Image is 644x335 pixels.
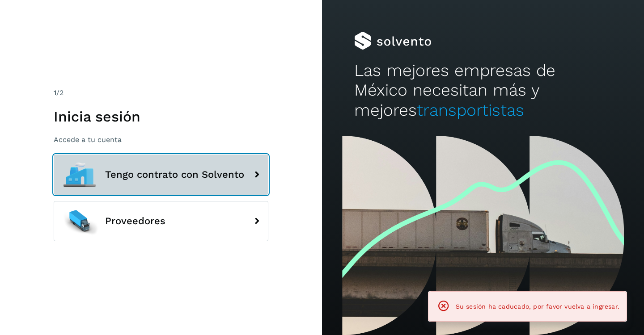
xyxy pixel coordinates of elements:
span: transportistas [417,100,524,120]
div: /2 [54,88,268,98]
button: Proveedores [54,201,268,241]
span: Su sesión ha caducado, por favor vuelva a ingresar. [456,303,619,310]
span: 1 [54,88,56,97]
p: Accede a tu cuenta [54,135,268,144]
span: Tengo contrato con Solvento [105,169,244,180]
h2: Las mejores empresas de México necesitan más y mejores [354,61,612,120]
h1: Inicia sesión [54,108,268,125]
button: Tengo contrato con Solvento [54,155,268,195]
span: Proveedores [105,216,165,226]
